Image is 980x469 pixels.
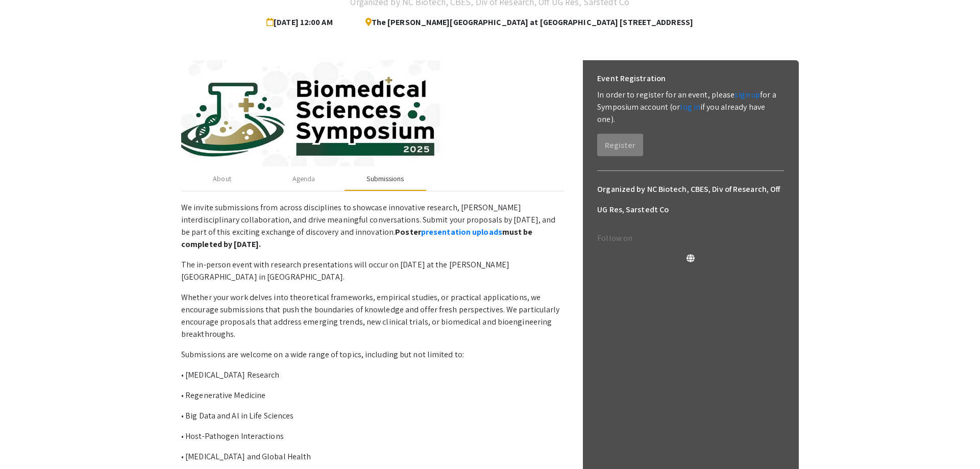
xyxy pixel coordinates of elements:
[734,89,760,100] a: sign up
[680,102,700,112] a: log in
[181,60,564,167] img: c1384964-d4cf-4e9d-8fb0-60982fefffba.jpg
[181,349,564,361] p: Submissions are welcome on a wide range of topics, including but not limited to:
[597,134,643,156] button: Register
[597,68,666,89] h6: Event Registration
[181,410,564,422] p: • Big Data and Al in Life Sciences
[366,174,404,184] div: Submissions
[597,232,784,244] p: Follow on
[181,430,564,442] p: • Host-Pathogen Interactions
[8,423,43,461] iframe: Chat
[597,89,784,126] p: In order to register for an event, please for a Symposium account (or if you already have one).
[181,291,564,340] p: Whether your work delves into theoretical frameworks, empirical studies, or practical application...
[181,259,564,283] p: The in-person event with research presentations will occur on [DATE] at the [PERSON_NAME][GEOGRAP...
[181,369,564,381] p: • [MEDICAL_DATA] Research
[292,174,315,184] div: Agenda
[181,451,564,463] p: • [MEDICAL_DATA] and Global Health
[181,202,564,251] p: We invite submissions from across disciplines to showcase innovative research, [PERSON_NAME] inte...
[597,179,784,220] h6: Organized by NC Biotech, CBES, Div of Research, Off UG Res, Sarstedt Co
[213,174,231,184] div: About
[266,12,337,33] span: [DATE] 12:00 AM
[357,12,693,33] span: The [PERSON_NAME][GEOGRAPHIC_DATA] at [GEOGRAPHIC_DATA] [STREET_ADDRESS]
[421,227,502,237] a: presentation uploads
[181,389,564,402] p: • Regenerative Medicine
